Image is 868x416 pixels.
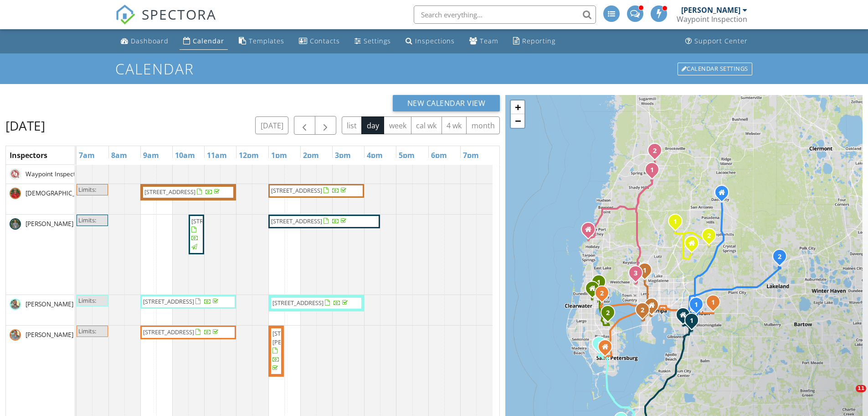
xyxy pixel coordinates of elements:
span: [STREET_ADDRESS] [143,328,194,336]
div: 170 Voltaire Dr, Spring Hill, FL 34609 [652,169,657,175]
i: 3 [634,270,637,277]
h2: [DATE] [5,116,45,135]
div: 4205 Wayside Willow Ct, Tampa, FL 33618 [645,270,650,275]
i: 2 [707,233,711,239]
div: Waypoint Inspection [677,15,747,24]
div: Contacts [310,37,340,45]
a: 10am [173,148,197,163]
span: [STREET_ADDRESS] [144,188,195,196]
i: 1 [673,219,677,225]
button: cal wk [411,116,442,134]
div: Settings [364,37,391,45]
span: Limits: [78,327,96,335]
div: 720 Westwood Cir, Brandon, FL 33511 [696,304,702,310]
div: 9014 Mountain Magnolia Dr, Riverview FL 33578 [683,315,688,320]
a: Reporting [509,33,559,50]
a: 7pm [461,148,481,163]
span: [DEMOGRAPHIC_DATA][PERSON_NAME] [24,189,143,198]
a: Dashboard [117,33,172,50]
span: Limits: [78,296,96,305]
input: Search everything... [414,5,596,24]
i: 1 [650,167,654,174]
button: Previous day [294,116,315,135]
span: Limits: [78,185,96,194]
button: Next day [315,116,336,135]
div: 15307 state st Brooksville FL 34604, Brooksville, FL 34601 [655,150,660,156]
i: 1 [694,302,698,308]
div: Dashboard [131,37,169,45]
i: 2 [641,307,644,314]
span: Waypoint Inspection [24,169,86,179]
img: jim_parsons_1.jpeg [10,329,21,341]
div: Templates [249,37,284,45]
div: [PERSON_NAME] [681,5,740,15]
i: 2 [653,148,657,154]
i: 1 [643,268,647,274]
i: 2 [778,254,781,260]
a: Team [466,33,502,50]
button: [DATE] [255,116,288,134]
a: 6pm [429,148,449,163]
div: 1932 Meadow Dr, Clearwater Fl 33763 [592,288,598,294]
a: 2pm [301,148,321,163]
button: week [384,116,411,134]
span: [STREET_ADDRESS] [271,186,322,195]
a: 11am [205,148,229,163]
span: [STREET_ADDRESS] [143,297,194,305]
div: 11103 Indian Oaks Dr , Tampa, FL 33625 [636,273,641,278]
div: 3607 W Renellie Cir , Tampa, FL 33629 [642,310,648,315]
div: Calendar Settings [678,63,752,75]
a: Support Center [682,33,751,50]
iframe: Intercom live chat [837,385,859,407]
div: 2583 Burntfork Dr, Clearwater, FL 33761 [599,282,604,287]
a: Settings [351,33,395,50]
div: 14196 Whisperwood Dr, Clearwater, FL 33762 [608,312,613,318]
img: ross_1.jpeg [10,299,21,310]
div: 19261 Stone Hedge Dr, Tampa Fl 33647 [692,243,697,248]
span: [STREET_ADDRESS] [191,217,242,225]
i: 1 [690,318,693,324]
button: month [466,116,500,134]
a: 12pm [236,148,261,163]
div: 2506 W Stroud Ave APT# 107, Tampa FL 33619 [652,305,657,311]
img: screenshot_20250418_164326.png [10,169,21,180]
span: [PERSON_NAME] [24,219,75,228]
span: SPECTORA [142,5,216,24]
a: 3pm [333,148,353,163]
a: 7am [77,148,97,163]
a: Calendar [180,33,228,50]
div: 11107 Riverview Dr, Riverview, FL 33578 [692,320,697,326]
span: [STREET_ADDRESS] [272,299,324,307]
button: day [361,116,384,134]
a: Inspections [402,33,458,50]
span: 11 [856,385,866,392]
a: 4pm [365,148,385,163]
a: Zoom in [511,100,524,114]
div: 5365 River Rock Rd, Lakeland, FL 33809 [780,256,785,262]
span: [PERSON_NAME] [24,300,75,309]
a: Contacts [295,33,344,50]
div: Team [480,37,498,45]
div: Support Center [694,37,748,45]
div: 13390 Willingham Loop, Dade City Fl 33525 [722,192,727,198]
span: Inspectors [10,150,47,160]
a: 8am [109,148,129,163]
a: Templates [235,33,288,50]
a: 5pm [396,148,417,163]
i: 1 [597,341,601,348]
a: Calendar Settings [677,62,753,76]
div: 209 Dragons Fire Pl, Valrico, FL 33594 [713,302,719,307]
span: [STREET_ADDRESS] [271,217,322,225]
a: Zoom out [511,114,524,128]
button: 4 wk [442,116,467,134]
h1: Calendar [115,61,753,77]
i: 1 [711,300,715,306]
a: 1pm [269,148,289,163]
div: 3920 2nd Ave N, St Petersburg Fl 33713 [605,347,611,352]
span: Limits: [78,216,96,224]
button: New Calendar View [393,95,500,111]
a: SPECTORA [115,12,216,32]
div: 3310 San Pedro St, Clearwater, FL 33759 [602,293,607,298]
img: casey_4.jpeg [10,218,21,230]
i: 2 [600,290,604,297]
